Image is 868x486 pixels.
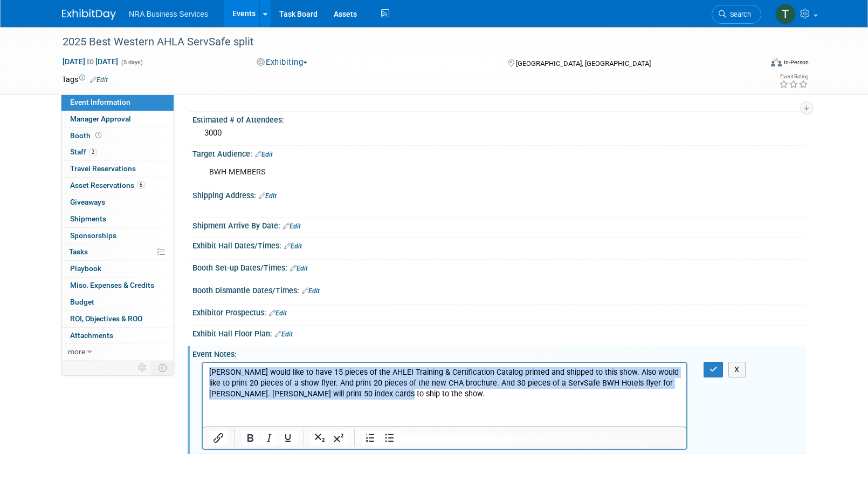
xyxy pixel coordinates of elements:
a: Edit [275,330,293,338]
a: Edit [284,242,302,250]
img: Format-Inperson.png [771,58,782,66]
span: Booth [70,131,104,140]
a: Edit [283,222,301,230]
div: In-Person [783,58,809,66]
div: Shipment Arrive By Date: [192,218,806,232]
a: ROI, Objectives & ROO [61,311,174,327]
a: Edit [255,151,273,158]
img: Terry Gamal ElDin [775,4,796,24]
div: Shipping Address: [192,187,806,201]
img: ExhibitDay [62,9,116,20]
span: Budget [70,298,94,306]
span: 2 [89,148,97,156]
a: Tasks [61,244,174,260]
a: Edit [90,76,108,84]
div: Exhibit Hall Floor Plan: [192,326,806,340]
span: Asset Reservations [70,181,145,190]
td: Personalize Event Tab Strip [133,361,152,375]
span: to [85,57,95,66]
div: Event Format [698,56,809,72]
a: Edit [302,287,320,295]
div: Exhibit Hall Dates/Times: [192,238,806,252]
span: Playbook [70,264,101,273]
div: Event Notes: [192,346,806,360]
a: Giveaways [61,194,174,211]
span: [DATE] [DATE] [62,57,119,66]
span: Travel Reservations [70,164,136,173]
span: (5 days) [120,59,143,66]
span: Staff [70,147,97,156]
button: Superscript [329,430,348,446]
span: Event Information [70,98,130,106]
button: Exhibiting [253,57,312,68]
span: Manager Approval [70,114,131,123]
a: Asset Reservations6 [61,178,174,194]
a: Search [712,5,761,24]
button: Underline [279,430,297,446]
span: [GEOGRAPHIC_DATA], [GEOGRAPHIC_DATA] [516,59,651,67]
div: 3000 [201,125,798,141]
button: Numbered list [361,430,380,446]
a: more [61,344,174,360]
a: Manager Approval [61,111,174,127]
span: Misc. Expenses & Credits [70,281,154,289]
td: Tags [62,74,108,85]
button: Italic [260,430,278,446]
a: Edit [269,309,287,317]
span: Booth not reserved yet [93,131,104,139]
span: Shipments [70,214,106,223]
td: Toggle Event Tabs [152,361,174,375]
div: 2025 Best Western AHLA ServSafe split [59,32,745,52]
a: Travel Reservations [61,161,174,177]
a: Playbook [61,261,174,277]
div: BWH MEMBERS [202,161,687,183]
button: Bold [241,430,259,446]
span: more [68,347,85,356]
span: ROI, Objectives & ROO [70,314,142,323]
span: Tasks [69,247,88,256]
span: 6 [137,181,145,189]
iframe: Rich Text Area [203,363,686,427]
a: Booth [61,128,174,144]
a: Budget [61,294,174,310]
button: Bullet list [380,430,398,446]
div: Event Rating [779,74,808,79]
div: Booth Set-up Dates/Times: [192,260,806,274]
a: Staff2 [61,144,174,160]
span: Sponsorships [70,231,116,240]
span: Attachments [70,331,113,340]
button: X [728,362,746,377]
div: Booth Dismantle Dates/Times: [192,282,806,296]
a: Shipments [61,211,174,227]
div: Target Audience: [192,146,806,160]
a: Attachments [61,328,174,344]
span: Giveaways [70,198,105,206]
a: Edit [290,265,308,272]
span: NRA Business Services [129,10,208,18]
div: Estimated # of Attendees: [192,112,806,125]
a: Edit [259,192,277,200]
button: Subscript [311,430,329,446]
button: Insert/edit link [209,430,228,446]
a: Misc. Expenses & Credits [61,278,174,294]
span: Search [726,10,751,18]
a: Sponsorships [61,228,174,244]
div: Exhibitor Prospectus: [192,305,806,319]
a: Event Information [61,94,174,111]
